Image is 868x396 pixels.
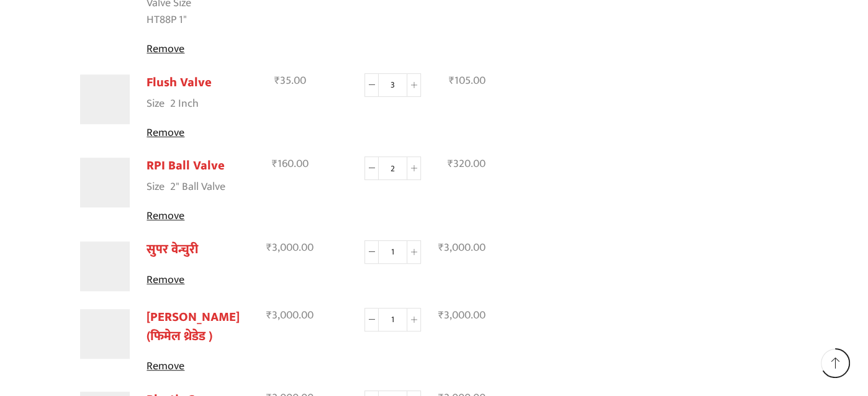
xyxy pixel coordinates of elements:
a: Remove [147,358,250,375]
a: Remove [147,272,250,289]
span: ₹ [449,71,454,90]
a: RPI Ball Valve [147,155,225,176]
bdi: 160.00 [272,155,309,173]
span: ₹ [266,238,272,257]
img: Flow Control Valve [80,158,130,207]
span: ₹ [266,306,272,325]
input: Product quantity [379,156,407,180]
input: Product quantity [379,308,407,331]
span: ₹ [272,155,278,173]
dt: Size [147,96,165,112]
p: 2 Inch [170,96,199,112]
bdi: 3,000.00 [266,238,314,257]
a: Remove [147,125,250,142]
bdi: 3,000.00 [438,238,486,257]
a: सुपर वेन्चुरी [147,239,198,260]
input: Product quantity [379,73,407,97]
a: [PERSON_NAME] (फिमेल थ्रेडेड ) [147,307,240,347]
bdi: 105.00 [449,71,486,90]
bdi: 35.00 [274,71,306,90]
a: Flush Valve [147,72,212,93]
img: Flush valve [80,74,130,124]
img: pressure relief valve [80,309,130,359]
span: ₹ [274,71,280,90]
bdi: 3,000.00 [266,306,314,325]
dt: Size [147,179,165,196]
a: Remove [147,41,250,58]
a: Remove [147,208,250,225]
p: 2" Ball Valve [170,179,225,196]
bdi: 3,000.00 [438,306,486,325]
img: Heera Super Venturi [80,241,130,291]
p: HT88P 1" [147,12,187,29]
input: Product quantity [379,240,407,264]
span: ₹ [448,155,453,173]
span: ₹ [438,306,444,325]
bdi: 320.00 [448,155,486,173]
span: ₹ [438,238,444,257]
